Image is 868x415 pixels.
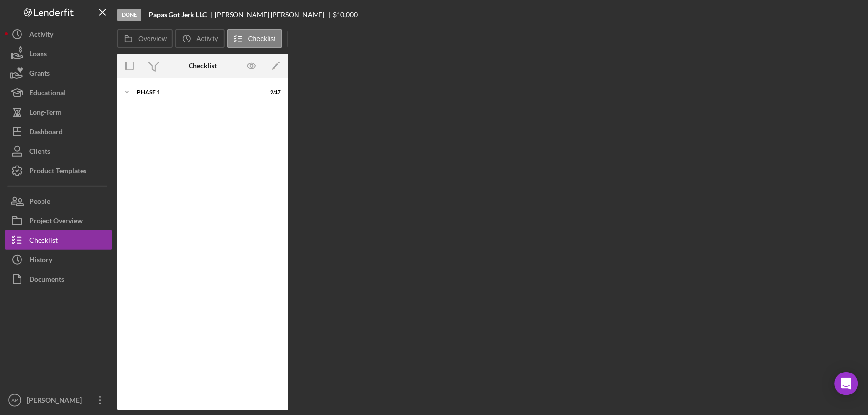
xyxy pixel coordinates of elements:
button: Product Templates [5,161,112,181]
text: AP [12,398,18,403]
div: [PERSON_NAME] [24,391,88,413]
button: AP[PERSON_NAME] [5,391,112,410]
button: Clients [5,142,112,161]
button: Grants [5,63,112,83]
div: Product Templates [29,161,86,183]
button: Loans [5,44,112,63]
button: Documents [5,270,112,289]
div: [PERSON_NAME] [PERSON_NAME] [215,11,333,19]
div: Checklist [29,230,58,252]
button: Activity [175,29,224,48]
div: Grants [29,63,50,85]
button: Checklist [5,230,112,250]
div: Checklist [189,62,217,70]
div: 9 / 17 [263,89,281,95]
label: Activity [196,35,218,42]
button: Long-Term [5,103,112,122]
div: Project Overview [29,211,83,233]
div: People [29,191,50,213]
div: Dashboard [29,122,63,144]
div: Documents [29,270,64,291]
div: Open Intercom Messenger [835,372,858,395]
div: Done [117,9,141,21]
div: Clients [29,142,50,164]
button: History [5,250,112,270]
div: History [29,250,52,272]
div: Educational [29,83,65,105]
b: Papas Got Jerk LLC [149,11,207,19]
button: Checklist [227,29,282,48]
button: People [5,191,112,211]
button: Project Overview [5,211,112,230]
button: Overview [117,29,173,48]
div: Long-Term [29,103,62,124]
div: Loans [29,44,47,66]
button: Educational [5,83,112,103]
div: Phase 1 [137,89,256,95]
label: Checklist [248,35,276,42]
button: Dashboard [5,122,112,142]
label: Overview [138,35,167,42]
div: Activity [29,24,53,46]
button: Activity [5,24,112,44]
span: $10,000 [333,10,358,19]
